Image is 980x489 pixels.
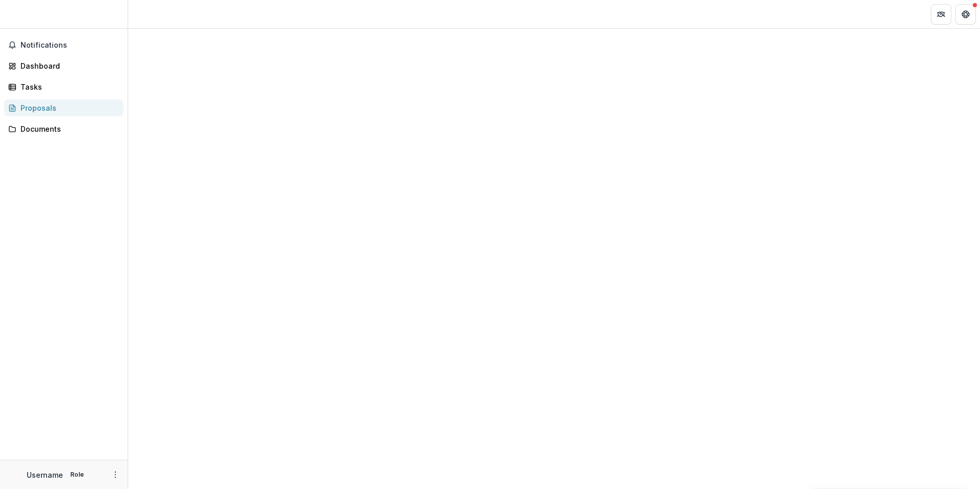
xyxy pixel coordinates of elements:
a: Documents [4,120,124,137]
a: Proposals [4,99,124,116]
p: Role [67,470,87,479]
div: Tasks [21,81,115,92]
div: Dashboard [21,60,115,71]
button: More [109,468,121,481]
button: Notifications [4,37,124,53]
a: Dashboard [4,57,124,74]
span: Notifications [21,41,119,50]
a: Tasks [4,78,124,95]
div: Documents [21,124,115,134]
button: Get Help [955,4,976,25]
div: Proposals [21,103,115,113]
button: Partners [931,4,951,25]
p: Username [27,470,63,480]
